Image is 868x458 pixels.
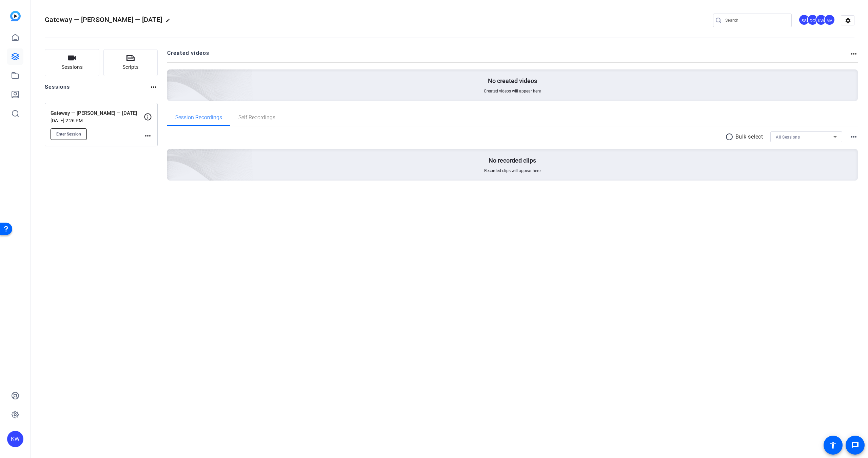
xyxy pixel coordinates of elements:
span: Scripts [122,63,139,71]
img: blue-gradient.svg [10,11,21,21]
span: All Sessions [776,135,800,140]
div: KW [815,14,827,25]
mat-icon: more_horiz [850,133,858,141]
p: Bulk select [735,133,763,141]
div: SS [798,14,810,25]
p: No created videos [488,77,537,85]
input: Search [725,16,786,24]
p: [DATE] 2:26 PM [51,118,144,123]
span: Created videos will appear here [484,88,541,94]
mat-icon: radio_button_unchecked [725,133,735,141]
p: No recorded clips [489,157,536,165]
span: Gateway — [PERSON_NAME] — [DATE] [45,16,162,24]
mat-icon: edit [165,18,174,26]
div: KW [7,431,23,447]
ngx-avatar: Kari Watts [815,14,827,26]
mat-icon: accessibility [829,441,837,449]
span: Session Recordings [175,115,222,120]
h2: Sessions [45,83,70,96]
button: Scripts [103,49,158,76]
mat-icon: more_horiz [150,83,158,91]
span: Recorded clips will appear here [484,168,540,173]
mat-icon: more_horiz [144,132,152,140]
ngx-avatar: Studio Support [798,14,810,26]
ngx-avatar: Maria Aroz [824,14,836,26]
h2: Created videos [167,49,850,62]
span: Self Recordings [238,115,275,120]
mat-icon: more_horiz [850,50,858,58]
ngx-avatar: Daisy Orozco [807,14,819,26]
p: Gateway — [PERSON_NAME] — [DATE] [51,109,144,117]
button: Sessions [45,49,99,76]
mat-icon: message [851,441,859,449]
img: Creted videos background [91,2,253,149]
span: Sessions [61,63,83,71]
div: MA [824,14,835,25]
div: DO [807,14,818,25]
button: Enter Session [51,128,87,140]
mat-icon: settings [841,16,855,26]
img: embarkstudio-empty-session.png [91,82,253,229]
span: Enter Session [56,131,81,137]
